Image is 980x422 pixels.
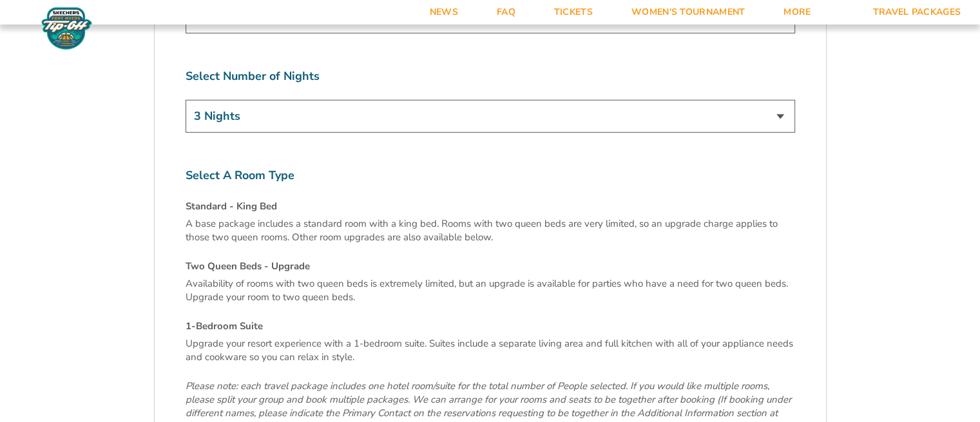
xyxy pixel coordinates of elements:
[186,320,795,333] h4: 1-Bedroom Suite
[186,168,795,184] label: Select A Room Type
[39,6,95,50] img: Fort Myers Tip-Off
[186,260,795,273] h4: Two Queen Beds - Upgrade
[186,277,795,304] p: Availability of rooms with two queen beds is extremely limited, but an upgrade is available for p...
[186,337,795,364] p: Upgrade your resort experience with a 1-bedroom suite. Suites include a separate living area and ...
[186,68,795,84] label: Select Number of Nights
[186,217,795,244] p: A base package includes a standard room with a king bed. Rooms with two queen beds are very limit...
[186,200,795,213] h4: Standard - King Bed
